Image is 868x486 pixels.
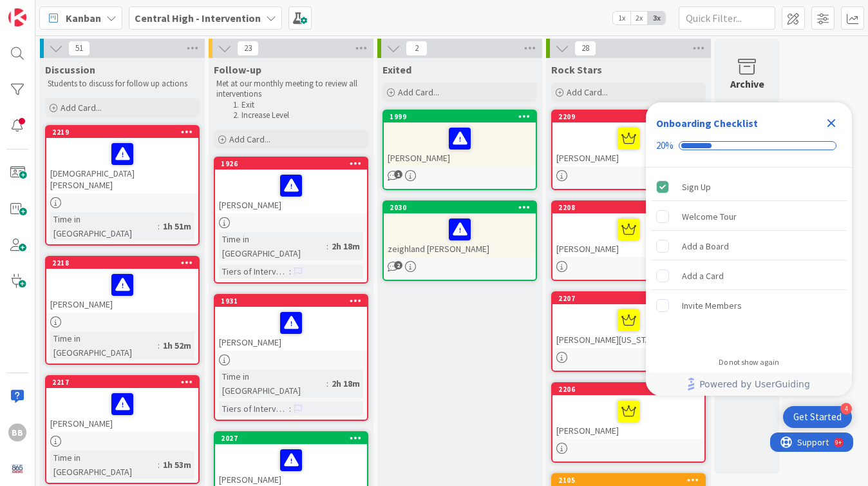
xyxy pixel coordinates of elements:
[730,76,764,92] div: Archive
[45,125,200,246] a: 2219[DEMOGRAPHIC_DATA][PERSON_NAME]Time in [GEOGRAPHIC_DATA]:1h 51m
[158,338,160,353] span: :
[46,257,198,269] div: 2218
[682,209,737,224] div: Welcome Tour
[384,213,536,257] div: zeighland [PERSON_NAME]
[679,6,775,30] input: Quick Filter...
[567,86,608,98] span: Add Card...
[382,200,537,281] a: 2030zeighland [PERSON_NAME]
[651,202,847,231] div: Welcome Tour is incomplete.
[215,295,367,307] div: 1931
[8,423,26,442] div: BB
[382,63,411,76] span: Exited
[237,41,259,56] span: 23
[682,238,729,254] div: Add a Board
[552,111,704,122] div: 2209
[219,369,326,398] div: Time in [GEOGRAPHIC_DATA]
[221,159,367,168] div: 1926
[160,338,194,353] div: 1h 52m
[46,376,198,432] div: 2217[PERSON_NAME]
[384,111,536,166] div: 1999[PERSON_NAME]
[27,2,59,17] span: Support
[214,294,368,421] a: 1931[PERSON_NAME]Time in [GEOGRAPHIC_DATA]:2h 18mTiers of Intervention:
[682,179,711,195] div: Sign Up
[551,291,706,372] a: 2207[PERSON_NAME][US_STATE]
[219,232,326,260] div: Time in [GEOGRAPHIC_DATA]
[384,122,536,166] div: [PERSON_NAME]
[558,294,704,303] div: 2207
[52,258,198,267] div: 2218
[793,411,842,423] div: Get Started
[229,110,366,121] li: Increase Level
[46,388,198,432] div: [PERSON_NAME]
[48,79,197,89] p: Students to discuss for follow up actions
[46,126,198,138] div: 2219
[328,239,363,253] div: 2h 18m
[158,458,160,472] span: :
[551,63,602,76] span: Rock Stars
[219,264,289,278] div: Tiers of Intervention
[326,239,328,253] span: :
[651,232,847,260] div: Add a Board is incomplete.
[289,402,291,416] span: :
[398,86,439,98] span: Add Card...
[558,112,704,121] div: 2209
[326,376,328,391] span: :
[229,100,366,110] li: Exit
[384,202,536,257] div: 2030zeighland [PERSON_NAME]
[682,298,742,313] div: Invite Members
[45,63,95,76] span: Discussion
[558,476,704,485] div: 2105
[646,168,852,349] div: Checklist items
[289,264,291,278] span: :
[552,202,704,257] div: 2208[PERSON_NAME]
[558,385,704,394] div: 2206
[651,262,847,290] div: Add a Card is incomplete.
[552,304,704,348] div: [PERSON_NAME][US_STATE]
[682,268,724,284] div: Add a Card
[61,102,102,113] span: Add Card...
[574,41,596,56] span: 28
[46,269,198,313] div: [PERSON_NAME]
[551,382,706,463] a: 2206[PERSON_NAME]
[8,8,26,26] img: Visit kanbanzone.com
[699,376,810,392] span: Powered by UserGuiding
[551,200,706,281] a: 2208[PERSON_NAME]
[719,357,779,367] div: Do not show again
[552,213,704,257] div: [PERSON_NAME]
[656,140,842,151] div: Checklist progress: 20%
[215,307,367,351] div: [PERSON_NAME]
[382,110,537,190] a: 1999[PERSON_NAME]
[656,115,758,131] div: Onboarding Checklist
[214,157,368,284] a: 1926[PERSON_NAME]Time in [GEOGRAPHIC_DATA]:2h 18mTiers of Intervention:
[215,295,367,351] div: 1931[PERSON_NAME]
[651,291,847,320] div: Invite Members is incomplete.
[394,261,402,269] span: 2
[65,5,71,15] div: 9+
[646,373,852,396] div: Footer
[840,403,852,414] div: 4
[215,158,367,170] div: 1926
[45,256,200,365] a: 2218[PERSON_NAME]Time in [GEOGRAPHIC_DATA]:1h 52m
[630,12,648,24] span: 2x
[135,12,261,24] b: Central High - Intervention
[45,375,200,484] a: 2217[PERSON_NAME]Time in [GEOGRAPHIC_DATA]:1h 53m
[648,12,665,24] span: 3x
[552,293,704,348] div: 2207[PERSON_NAME][US_STATE]
[46,126,198,193] div: 2219[DEMOGRAPHIC_DATA][PERSON_NAME]
[8,460,26,478] img: avatar
[52,378,198,387] div: 2217
[646,102,852,396] div: Checklist Container
[656,140,674,151] div: 20%
[552,111,704,166] div: 2209[PERSON_NAME]
[215,158,367,213] div: 1926[PERSON_NAME]
[652,373,845,396] a: Powered by UserGuiding
[613,12,630,24] span: 1x
[552,395,704,439] div: [PERSON_NAME]
[46,376,198,388] div: 2217
[552,474,704,486] div: 2105
[783,406,852,428] div: Open Get Started checklist, remaining modules: 4
[160,219,194,233] div: 1h 51m
[216,79,366,100] p: Met at our monthly meeting to review all interventions
[214,63,261,76] span: Follow-up
[558,203,704,212] div: 2208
